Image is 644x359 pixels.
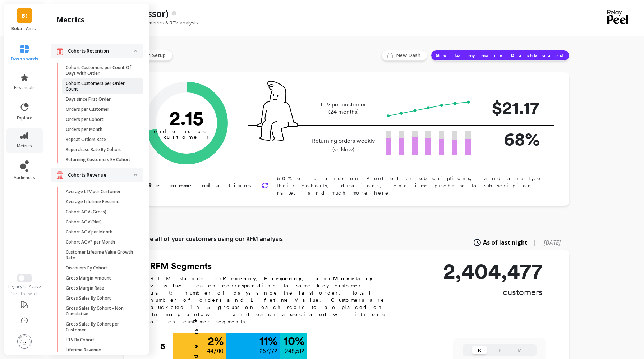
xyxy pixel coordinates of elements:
[164,134,210,140] tspan: customer
[223,276,256,281] b: Recency
[66,189,121,195] p: Average LTV per Customer
[134,174,137,176] img: down caret icon
[169,106,204,130] text: 2.15
[66,229,112,235] p: Cohort AOV per Month
[443,260,543,282] p: 2,404,477
[66,321,134,333] p: Gross Sales By Cohort per Customer
[66,117,103,122] p: Orders per Cohort
[4,284,46,290] div: Legacy UI Active
[66,209,106,215] p: Cohort AOV (Gross)
[17,143,32,149] span: metrics
[310,101,377,115] p: LTV per customer (24 months)
[66,249,134,261] p: Customer Lifetime Value Growth Rate
[17,115,32,121] span: explore
[512,346,527,354] button: M
[68,172,134,179] p: Cohorts Revenue
[4,291,46,297] div: Click to switch
[264,276,302,281] b: Frequency
[66,265,107,271] p: Discounts By Cohort
[22,12,27,20] span: B(
[483,238,528,247] span: As of last night
[132,235,283,243] p: Explore all of your customers using our RFM analysis
[208,335,224,347] p: 2 %
[17,334,32,349] img: profile picture
[14,175,35,181] span: audiences
[277,175,546,196] p: 50% of brands on Peel offer subscriptions, and analyze their cohorts, durations, one-time purchas...
[66,81,134,92] p: Cohort Customers per Order Count
[66,347,101,353] p: Lifetime Revenue
[66,337,95,343] p: LTV By Cohort
[66,295,111,301] p: Gross Sales By Cohort
[257,81,298,141] img: pal seatted on line
[66,127,102,132] p: Orders per Month
[66,305,134,317] p: Gross Sales By Cohort - Non Cumulative
[56,46,64,55] img: navigation item icon
[148,181,253,190] p: Recommendations
[443,286,543,298] p: customers
[66,147,121,153] p: Repurchase Rate By Cohort
[68,47,134,55] p: Cohorts Retention
[310,137,377,154] p: Returning orders weekly (vs New)
[56,15,84,25] h2: metrics
[492,346,507,354] button: F
[66,157,130,163] p: Returning Customers By Cohort
[11,56,38,62] span: dashboards
[66,219,102,225] p: Cohort AOV (Net)
[396,52,423,59] span: New Dash
[134,50,137,52] img: down caret icon
[11,26,38,32] p: Boka - Amazon (Essor)
[66,285,104,291] p: Gross Margin Rate
[14,85,35,91] span: essentials
[482,94,540,121] p: $21.17
[259,335,277,347] p: 11 %
[284,335,304,347] p: 10 %
[431,50,569,61] button: Go to my main Dashboard
[150,260,395,272] h2: RFM Segments
[66,275,111,281] p: Gross Margin Amount
[66,199,119,205] p: Average Lifetime Revenue
[154,128,219,135] tspan: orders per
[56,171,64,179] img: navigation item icon
[66,96,111,102] p: Days since First Order
[150,275,395,325] p: RFM stands for , , and , each corresponding to some key customer trait: number of days since the ...
[381,50,427,61] button: New Dash
[544,238,561,246] span: [DATE]
[207,347,224,355] p: 44,910
[259,347,277,355] p: 257,172
[17,274,32,282] button: Switch to New UI
[66,106,109,112] p: Orders per Customer
[482,126,540,153] p: 68%
[285,347,304,355] p: 248,512
[472,346,487,354] button: R
[137,52,168,59] span: Finish Setup
[533,238,537,247] span: |
[66,239,115,245] p: Cohort AOV* per Month
[66,137,106,142] p: Repeat Orders Rate
[66,65,134,76] p: Cohort Customers per Count Of Days With Order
